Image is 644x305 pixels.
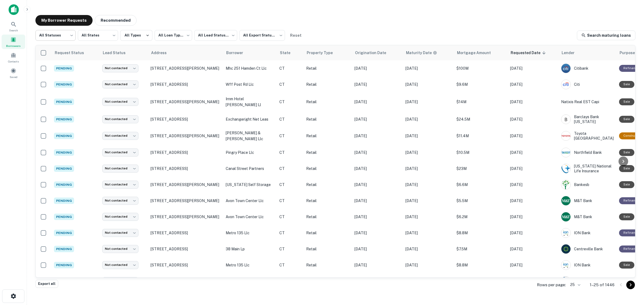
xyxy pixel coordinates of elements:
[54,230,74,236] span: Pending
[510,81,556,87] p: [DATE]
[9,28,18,32] span: Search
[287,30,304,41] button: Reset
[102,80,138,88] div: Not contacted
[561,244,614,254] div: Centreville Bank
[103,50,133,56] span: Lead Status
[354,133,400,139] p: [DATE]
[226,214,274,220] p: avon town center llc
[354,214,400,220] p: [DATE]
[617,262,644,288] iframe: Chat Widget
[226,262,274,268] p: metro 135 llc
[561,64,570,73] img: picture
[620,50,642,56] span: Purpose
[54,198,74,204] span: Pending
[279,166,301,172] p: CT
[354,246,400,252] p: [DATE]
[306,246,349,252] p: Retail
[54,65,74,72] span: Pending
[306,166,349,172] p: Retail
[10,75,17,79] span: Saved
[151,133,220,138] p: [STREET_ADDRESS][PERSON_NAME]
[354,150,400,155] p: [DATE]
[54,116,74,122] span: Pending
[561,64,614,73] div: Citibank
[102,98,138,106] div: Not contacted
[226,166,274,172] p: canal street partners
[279,246,301,252] p: CT
[100,45,148,60] th: Lead Status
[279,262,301,268] p: CT
[279,182,301,188] p: CT
[151,150,220,155] p: [STREET_ADDRESS]
[151,166,220,171] p: [STREET_ADDRESS]
[102,261,138,269] div: Not contacted
[54,181,74,188] span: Pending
[279,81,301,87] p: CT
[510,246,556,252] p: [DATE]
[562,50,581,56] span: Lender
[102,197,138,204] div: Not contacted
[561,131,614,141] div: Toyota [GEOGRAPHIC_DATA]
[537,282,566,288] p: Rows per page:
[223,45,277,60] th: Borrower
[35,280,58,288] button: Export all
[280,50,297,56] span: State
[507,45,558,60] th: Requested Date
[354,99,400,105] p: [DATE]
[561,164,570,173] img: ohionational.com.png
[510,99,556,105] p: [DATE]
[577,31,635,40] a: Search maturing loans
[354,116,400,122] p: [DATE]
[2,19,25,34] a: Search
[352,45,403,60] th: Origination Date
[405,246,451,252] p: [DATE]
[226,50,250,56] span: Borrower
[306,182,349,188] p: Retail
[510,65,556,71] p: [DATE]
[279,133,301,139] p: CT
[405,116,451,122] p: [DATE]
[279,198,301,204] p: CT
[456,182,505,188] p: $6.6M
[226,246,274,252] p: 38 main lp
[226,230,274,236] p: metro 135 llc
[279,65,301,71] p: CT
[511,50,547,56] span: Requested Date
[306,230,349,236] p: Retail
[456,262,505,268] p: $8.8M
[2,50,25,65] a: Contacts
[354,198,400,204] p: [DATE]
[456,99,505,105] p: $14M
[405,182,451,188] p: [DATE]
[226,182,274,188] p: [US_STATE] self storage
[354,230,400,236] p: [DATE]
[120,30,152,41] button: All Types
[279,230,301,236] p: CT
[51,45,100,60] th: Request Status
[403,45,454,60] th: Maturity dates displayed may be estimated. Please contact the lender for the most accurate maturi...
[151,50,174,56] span: Address
[456,133,505,139] p: $11.4M
[102,132,138,140] div: Not contacted
[226,116,274,122] p: exchangeright net leas
[510,116,556,122] p: [DATE]
[95,15,137,26] button: Recommended
[306,99,349,105] p: Retail
[151,230,220,235] p: [STREET_ADDRESS]
[226,65,274,71] p: mhc 251 hamden ct llc
[226,81,274,87] p: wff post rd llc
[226,96,274,108] p: irnm hotel [PERSON_NAME] ll
[590,282,614,288] p: 1–25 of 1446
[2,35,25,49] div: Borrowers
[561,180,570,189] img: picture
[102,165,138,172] div: Not contacted
[354,166,400,172] p: [DATE]
[8,59,19,64] span: Contacts
[457,50,498,56] span: Mortgage Amount
[561,80,570,89] img: picture
[102,229,138,237] div: Not contacted
[151,198,220,203] p: [STREET_ADDRESS][PERSON_NAME]
[405,214,451,220] p: [DATE]
[306,150,349,155] p: Retail
[561,180,614,189] div: Bankesb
